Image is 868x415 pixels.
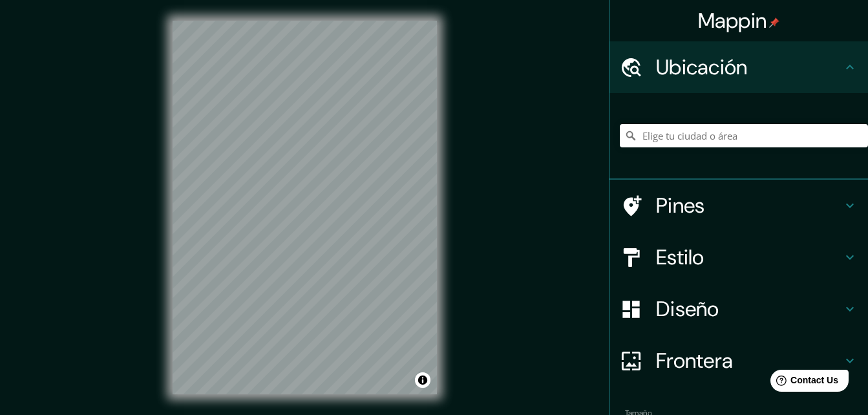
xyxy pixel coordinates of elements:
[698,7,767,34] font: Mappin
[609,180,868,231] div: Pines
[609,41,868,93] div: Ubicación
[620,124,868,147] input: Elige tu ciudad o área
[656,193,842,218] h4: Pines
[609,231,868,283] div: Estilo
[609,283,868,335] div: Diseño
[609,335,868,387] div: Frontera
[753,365,854,401] iframe: Help widget launcher
[656,54,842,80] h4: Ubicación
[173,21,437,394] canvas: Mapa
[656,244,842,270] h4: Estilo
[656,296,842,322] h4: Diseño
[769,17,779,28] img: pin-icon.png
[656,348,842,374] h4: Frontera
[415,372,430,388] button: Alternar atribución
